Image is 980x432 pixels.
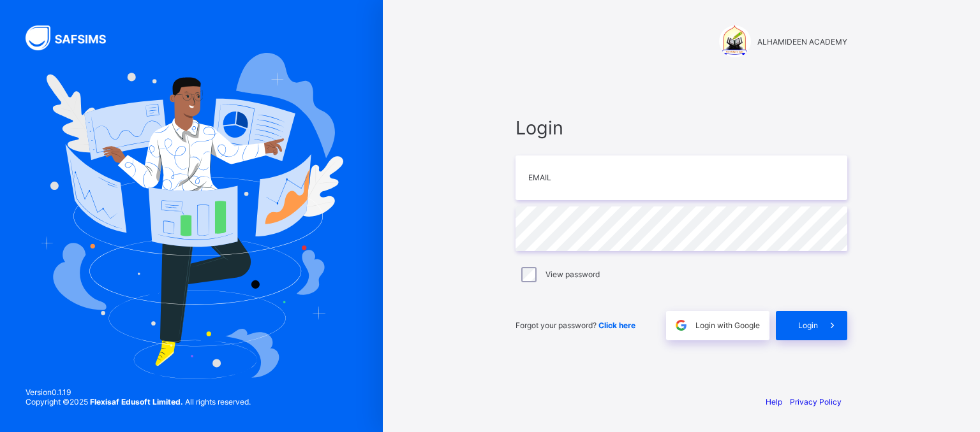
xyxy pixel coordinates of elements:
[26,387,251,397] span: Version 0.1.19
[516,117,847,139] span: Login
[790,397,842,407] a: Privacy Policy
[757,37,847,47] span: ALHAMIDEEN ACADEMY
[674,318,688,333] img: google.396cfc9801f0270233282035f929180a.svg
[598,320,635,330] a: Click here
[26,25,121,50] img: SAFSIMS Logo
[90,397,183,407] strong: Flexisaf Edusoft Limited.
[695,320,760,330] span: Login with Google
[766,397,782,407] a: Help
[26,397,251,407] span: Copyright © 2025 All rights reserved.
[798,320,818,330] span: Login
[40,53,343,379] img: Hero Image
[546,270,600,279] label: View password
[516,320,635,330] span: Forgot your password?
